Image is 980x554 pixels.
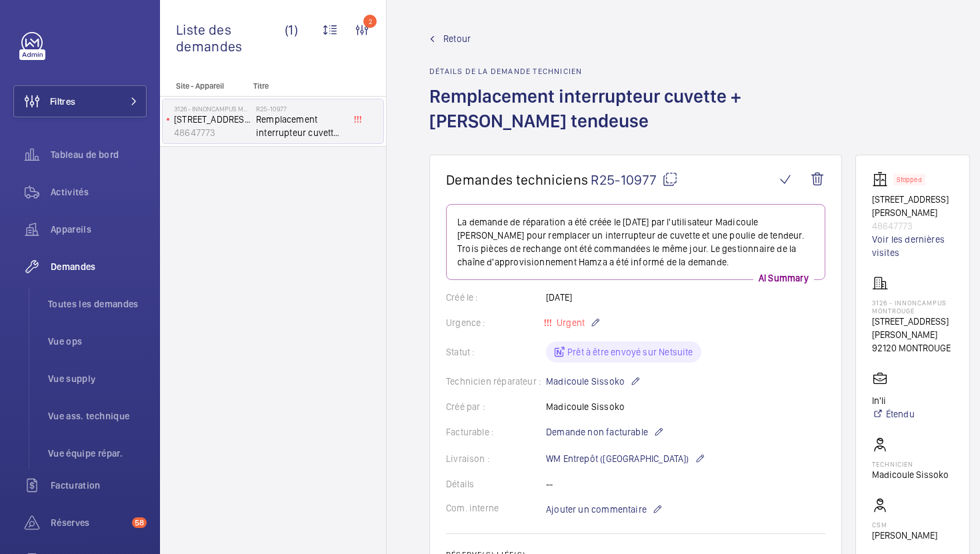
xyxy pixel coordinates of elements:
p: 3126 - INNONCAMPUS MONTROUGE [872,299,953,315]
span: Facturation [51,479,147,492]
span: Vue supply [48,372,147,385]
span: Ajouter un commentaire [546,503,647,516]
img: elevator.svg [872,171,893,187]
span: Demandes techniciens [446,171,588,188]
p: Titre [253,81,341,91]
h2: Détails de la demande technicien [429,67,848,76]
p: [PERSON_NAME] [872,529,937,542]
h1: Remplacement interrupteur cuvette + [PERSON_NAME] tendeuse [429,84,848,155]
span: Vue ass. technique [48,409,147,423]
p: [STREET_ADDRESS][PERSON_NAME] [872,193,953,219]
span: Appareils [51,223,147,236]
span: Vue ops [48,335,147,348]
button: Filtres [13,85,147,117]
span: Urgent [554,317,585,328]
p: [STREET_ADDRESS][PERSON_NAME] [174,113,251,126]
span: Vue équipe répar. [48,447,147,460]
p: Technicien [872,460,949,468]
p: In'li [872,394,915,407]
p: 48647773 [872,219,953,233]
span: Liste des demandes [176,21,285,55]
span: 58 [132,517,147,528]
h2: R25-10977 [256,105,344,113]
span: Activités [51,185,147,199]
p: Madicoule Sissoko [872,468,949,481]
a: Étendu [872,407,915,421]
p: [STREET_ADDRESS][PERSON_NAME] [872,315,953,341]
p: Madicoule Sissoko [546,373,641,389]
span: Tableau de bord [51,148,147,161]
span: Remplacement interrupteur cuvette + [PERSON_NAME] tendeuse [256,113,344,139]
p: 48647773 [174,126,251,139]
span: Demande non facturable [546,425,648,439]
span: Demandes [51,260,147,273]
p: Stopped [897,177,922,182]
span: Toutes les demandes [48,297,147,311]
span: R25-10977 [591,171,678,188]
span: Réserves [51,516,127,529]
p: AI Summary [753,271,814,285]
p: CSM [872,521,937,529]
p: La demande de réparation a été créée le [DATE] par l'utilisateur Madicoule [PERSON_NAME] pour rem... [457,215,814,269]
span: Retour [443,32,471,45]
span: Filtres [50,95,75,108]
p: 3126 - INNONCAMPUS MONTROUGE [174,105,251,113]
p: Site - Appareil [160,81,248,91]
p: WM Entrepôt ([GEOGRAPHIC_DATA]) [546,451,705,467]
p: 92120 MONTROUGE [872,341,953,355]
a: Voir les dernières visites [872,233,953,259]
